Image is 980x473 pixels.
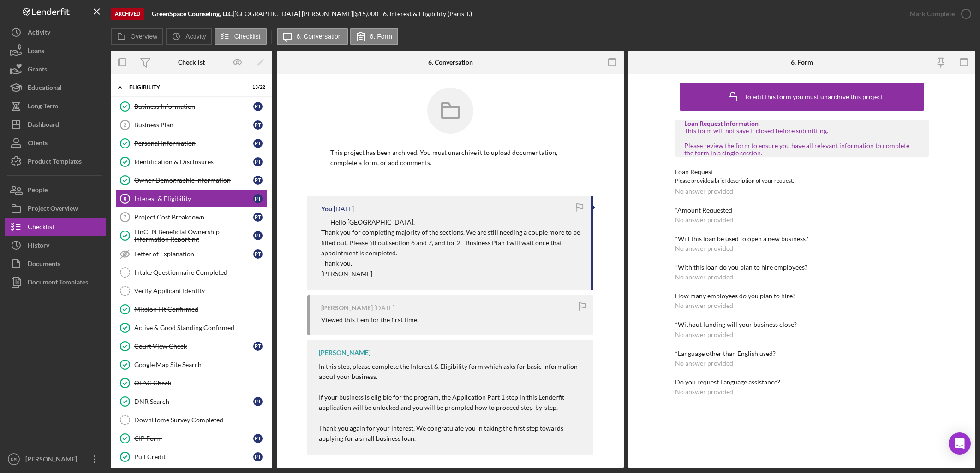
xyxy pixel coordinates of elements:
[5,152,106,171] button: Product Templates
[381,10,472,18] div: | 6. Interest & Eligibility (Paris T.)
[675,216,733,224] div: No answer provided
[234,33,261,40] label: Checklist
[5,273,106,291] button: Document Templates
[115,97,268,116] a: Business InformationPT
[129,84,242,90] div: Eligibility
[134,250,253,258] div: Letter of Explanation
[253,194,263,203] div: P T
[28,254,60,275] div: Documents
[124,196,126,201] tspan: 6
[253,434,263,443] div: P T
[28,152,82,173] div: Product Templates
[134,121,253,129] div: Business Plan
[321,227,582,258] p: Thank you for completing majority of the sections. We are still needing a couple more to be fille...
[428,59,473,66] div: 6. Conversation
[115,208,268,226] a: 7Project Cost BreakdownPT
[675,188,733,195] div: No answer provided
[5,97,106,115] a: Long-Term
[115,411,268,429] a: DownHome Survey Completed
[253,231,263,240] div: P T
[115,355,268,374] a: Google Map Site Search
[684,127,920,157] div: This form will not save if closed before submitting. Please review the form to ensure you have al...
[28,236,49,257] div: History
[134,158,253,166] div: Identification & Disclosures
[115,153,268,171] a: Identification & DisclosuresPT
[28,273,88,294] div: Document Templates
[253,397,263,406] div: P T
[115,245,268,263] a: Letter of ExplanationPT
[949,432,971,455] div: Open Intercom Messenger
[675,245,733,252] div: No answer provided
[134,416,267,424] div: DownHome Survey Completed
[185,33,206,40] label: Activity
[5,23,106,41] button: Activity
[115,134,268,153] a: Personal InformationPT
[28,97,58,118] div: Long-Term
[5,41,106,60] button: Loans
[28,41,44,62] div: Loans
[115,300,268,319] a: Mission Fit Confirmed
[115,116,268,134] a: 2Business PlanPT
[249,84,265,90] div: 13 / 22
[321,316,418,324] div: Viewed this item for the first time.
[115,337,268,355] a: Court View CheckPT
[234,10,355,18] div: [GEOGRAPHIC_DATA] [PERSON_NAME] |
[134,177,253,184] div: Owner Demographic Information
[675,273,733,281] div: No answer provided
[744,93,883,101] div: To edit this form you must unarchive this project
[791,59,813,66] div: 6. Form
[134,140,253,147] div: Personal Information
[675,302,733,309] div: No answer provided
[5,450,106,468] button: KR[PERSON_NAME]
[321,258,582,268] p: Thank you,
[152,10,233,18] b: GreenSpace Counseling, LLC
[5,134,106,152] button: Clients
[124,214,126,220] tspan: 7
[297,33,342,40] label: 6. Conversation
[910,5,955,23] div: Mark Complete
[5,236,106,254] button: History
[115,448,268,466] a: Pull CreditPT
[5,115,106,134] a: Dashboard
[5,78,106,97] button: Educational
[131,33,157,40] label: Overview
[5,181,106,199] button: People
[111,28,163,45] button: Overview
[152,10,234,18] div: |
[675,235,929,242] div: *Will this loan be used to open a new business?
[111,8,144,20] div: Archived
[28,199,78,220] div: Project Overview
[901,5,975,23] button: Mark Complete
[134,453,253,461] div: Pull Credit
[28,78,62,99] div: Educational
[5,199,106,218] button: Project Overview
[28,134,48,154] div: Clients
[134,287,267,295] div: Verify Applicant Identity
[28,115,59,136] div: Dashboard
[675,176,929,185] div: Please provide a brief description of your request.
[115,263,268,282] a: Intake Questionnaire Completed
[675,321,929,328] div: *Without funding will your business close?
[5,254,106,273] button: Documents
[675,207,929,214] div: *Amount Requested
[675,264,929,271] div: *With this loan do you plan to hire employees?
[134,269,267,276] div: Intake Questionnaire Completed
[134,379,267,387] div: OFAC Check
[355,10,381,18] div: $15,000
[330,148,570,168] p: This project has been archived. You must unarchive it to upload documentation, complete a form, o...
[23,450,83,471] div: [PERSON_NAME]
[134,213,253,221] div: Project Cost Breakdown
[253,452,263,461] div: P T
[115,392,268,411] a: DNR SearchPT
[115,282,268,300] a: Verify Applicant Identity
[134,228,253,243] div: FinCEN Beneficial Ownership Information Reporting
[134,398,253,405] div: DNR Search
[166,28,212,45] button: Activity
